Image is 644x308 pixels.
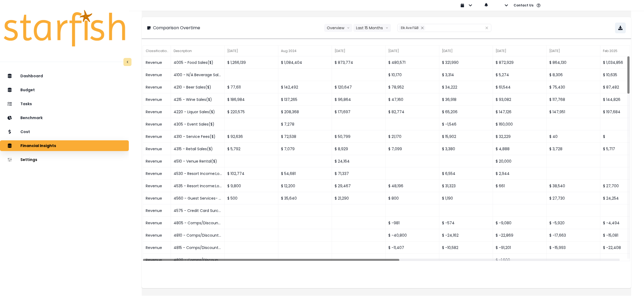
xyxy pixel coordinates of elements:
div: [DATE] [225,46,278,56]
div: $ 61,544 [493,81,547,93]
div: $ 15,902 [439,130,493,143]
div: $ -24,162 [439,229,493,241]
div: $ 10,170 [386,69,439,81]
div: $ 82,774 [386,106,439,118]
span: Elk Ave F&B [401,25,419,30]
div: $ 800 [386,192,439,204]
div: Revenue [143,143,171,155]
div: 4805 - Comps/Discounts - Guest Recovery($) [171,217,225,229]
div: $ 77,611 [225,81,278,93]
div: $ 92,636 [225,130,278,143]
svg: arrow down line [386,25,388,31]
div: $ 120,647 [332,81,386,93]
div: $ 31,323 [439,180,493,192]
div: $ 27,730 [547,192,600,204]
div: $ -5,920 [547,217,600,229]
button: Remove [419,25,425,31]
div: Revenue [143,93,171,106]
div: 4535 - Resort Income:Lodging:Employee Housing($) [171,180,225,192]
div: $ 21,170 [386,130,439,143]
div: $ 3,728 [547,143,600,155]
div: 4510 - Venue Rental($) [171,155,225,167]
div: Revenue [143,229,171,241]
div: $ 38,540 [547,180,600,192]
div: $ 220,575 [225,106,278,118]
div: $ 147,126 [493,106,547,118]
div: $ 12,200 [278,180,332,192]
div: 4530 - Resort Income:Lodging:Short Term Rent($) [171,167,225,180]
div: $ 6,554 [439,167,493,180]
div: 4215 - Wine Sales($) [171,93,225,106]
div: Classification [143,46,171,56]
button: Clear [485,25,488,31]
div: Revenue [143,118,171,130]
div: Revenue [143,192,171,204]
div: $ 8,306 [547,69,600,81]
div: $ 1,084,404 [278,56,332,69]
div: $ -11,407 [386,241,439,254]
div: $ 480,571 [386,56,439,69]
div: $ -15,993 [547,241,600,254]
div: 4210 - Beer Sales($) [171,81,225,93]
div: $ 35,640 [278,192,332,204]
div: $ 65,206 [439,106,493,118]
div: Revenue [143,69,171,81]
div: $ -9,080 [493,217,547,229]
div: $ 5,792 [225,143,278,155]
div: $ 29,467 [332,180,386,192]
div: $ 9,800 [225,180,278,192]
div: $ 78,952 [386,81,439,93]
div: $ 47,160 [386,93,439,106]
p: Cost [20,130,30,134]
div: $ 21,290 [332,192,386,204]
div: 4315 - Retail Sales($) [171,143,225,155]
button: Last 15 Monthsarrow down line [353,24,391,32]
div: $ 5,274 [493,69,547,81]
div: $ 4,888 [493,143,547,155]
div: 4305 - Event Sales($) [171,118,225,130]
div: 4100 - N/A Beverage Sales($) [171,69,225,81]
div: 4810 - Comps/Discounts - Employee Meals($) [171,229,225,241]
div: Elk Ave F&B [399,25,425,31]
div: 4560 - Guest Services- Other($) [171,192,225,204]
div: $ 137,265 [278,93,332,106]
div: 4815 - Comps/Discounts - Marketing($) [171,241,225,254]
div: $ -1,600 [493,254,547,266]
div: $ 147,951 [547,106,600,118]
div: $ 321,990 [439,56,493,69]
div: 4310 - Service Fees($) [171,130,225,143]
div: $ 7,099 [386,143,439,155]
div: $ 142,492 [278,81,332,93]
div: [DATE] [547,46,600,56]
div: Revenue [143,204,171,217]
div: Description [171,46,225,56]
div: Revenue [143,241,171,254]
div: $ -1,546 [439,118,493,130]
div: $ -574 [439,217,493,229]
div: 4005 - Food Sales($) [171,56,225,69]
div: Revenue [143,167,171,180]
div: $ 160,000 [493,118,547,130]
div: $ 3,314 [439,69,493,81]
div: $ 873,774 [332,56,386,69]
div: $ 661 [493,180,547,192]
p: Comparison Overtime [153,25,200,31]
div: $ 7,079 [278,143,332,155]
div: Revenue [143,180,171,192]
p: Benchmark [20,116,43,120]
div: Revenue [143,254,171,266]
div: $ -17,663 [547,229,600,241]
div: $ -40,800 [386,229,439,241]
div: $ 102,774 [225,167,278,180]
div: 4220 - Liquor Sales($) [171,106,225,118]
button: Overviewarrow down line [324,24,352,32]
div: $ 93,082 [493,93,547,106]
div: $ 34,222 [439,81,493,93]
div: $ 171,697 [332,106,386,118]
div: $ 20,000 [493,155,547,167]
div: $ 208,368 [278,106,332,118]
div: $ 500 [225,192,278,204]
div: [DATE] [439,46,493,56]
div: $ 48,196 [386,180,439,192]
div: $ -91,201 [493,241,547,254]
